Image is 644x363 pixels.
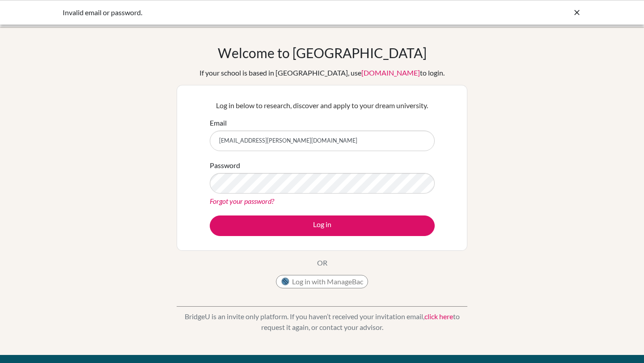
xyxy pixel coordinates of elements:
a: Forgot your password? [210,197,274,205]
a: [DOMAIN_NAME] [361,68,420,77]
button: Log in with ManageBac [276,275,368,288]
label: Password [210,160,240,171]
h1: Welcome to [GEOGRAPHIC_DATA] [218,45,427,61]
button: Log in [210,215,435,236]
div: If your school is based in [GEOGRAPHIC_DATA], use to login. [199,68,445,78]
p: BridgeU is an invite only platform. If you haven’t received your invitation email, to request it ... [177,311,467,333]
a: click here [424,312,453,321]
div: Invalid email or password. [63,7,447,18]
p: OR [317,257,327,268]
label: Email [210,118,227,128]
p: Log in below to research, discover and apply to your dream university. [210,100,435,111]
